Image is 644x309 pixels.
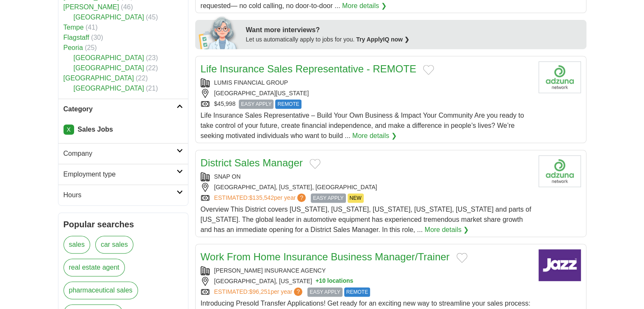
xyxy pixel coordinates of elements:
a: Flagstaff [64,34,89,41]
span: EASY APPLY [311,193,345,203]
a: ESTIMATED:$96,251per year? [214,287,304,297]
img: apply-iq-scientist.png [199,15,240,49]
h2: Category [64,104,177,114]
h2: Hours [64,190,177,200]
div: [GEOGRAPHIC_DATA], [US_STATE] [201,277,532,286]
a: X [64,124,74,135]
a: pharmaceutical sales [64,281,138,299]
img: Company logo [539,61,581,93]
span: (45) [146,14,158,21]
a: More details ❯ [342,1,387,11]
span: Overview This District covers [US_STATE], [US_STATE], [US_STATE], [US_STATE], [US_STATE] and part... [201,206,531,233]
span: + [315,277,319,286]
div: [PERSON_NAME] INSURANCE AGENCY [201,266,532,275]
div: LUMIS FINANCIAL GROUP [201,78,532,87]
span: (22) [146,64,158,72]
a: [PERSON_NAME] [64,3,119,11]
span: ? [297,193,306,202]
span: (46) [121,3,133,11]
a: Tempe [64,24,84,31]
div: Let us automatically apply to jobs for you. [246,35,581,44]
a: Employment type [58,164,188,185]
a: Category [58,99,188,119]
div: $45,998 [201,99,532,109]
button: Add to favorite jobs [310,159,321,169]
div: [GEOGRAPHIC_DATA], [US_STATE], [GEOGRAPHIC_DATA] [201,183,532,192]
h2: Employment type [64,169,177,179]
span: ? [294,287,302,296]
a: Hours [58,185,188,205]
a: sales [64,236,90,254]
span: REMOTE [275,99,301,109]
span: $96,251 [249,288,271,295]
button: Add to favorite jobs [456,253,467,263]
a: car sales [95,236,133,254]
span: REMOTE [344,287,370,297]
span: $135,542 [249,194,274,201]
a: ESTIMATED:$135,542per year? [214,193,308,203]
a: Try ApplyIQ now ❯ [356,36,409,43]
span: (22) [136,74,148,82]
h2: Popular searches [64,218,183,231]
a: Life Insurance Sales Representative - REMOTE [201,63,417,74]
img: Company logo [539,249,581,281]
span: (21) [146,85,158,92]
a: [GEOGRAPHIC_DATA] [74,85,144,92]
span: EASY APPLY [307,287,342,297]
button: +10 locations [315,277,353,286]
button: Add to favorite jobs [423,65,434,75]
div: SNAP ON [201,172,532,181]
a: [GEOGRAPHIC_DATA] [74,64,144,72]
h2: Company [64,149,177,159]
div: [GEOGRAPHIC_DATA][US_STATE] [201,89,532,98]
a: More details ❯ [352,131,397,141]
span: (25) [85,44,97,51]
img: Company logo [539,155,581,187]
a: District Sales Manager [201,157,303,168]
a: Peoria [64,44,83,51]
a: Company [58,143,188,164]
a: Work From Home Insurance Business Manager/Trainer [201,251,450,262]
span: (30) [91,34,103,41]
span: Life Insurance Sales Representative – Build Your Own Business & Impact Your Community Are you rea... [201,112,524,139]
a: [GEOGRAPHIC_DATA] [64,74,134,82]
strong: Sales Jobs [77,126,113,133]
div: Want more interviews? [246,25,581,35]
a: More details ❯ [425,225,469,235]
span: EASY APPLY [239,99,274,109]
a: real estate agent [64,259,125,276]
a: [GEOGRAPHIC_DATA] [74,54,144,61]
a: [GEOGRAPHIC_DATA] [74,14,144,21]
span: NEW [348,193,364,203]
span: (41) [86,24,97,31]
span: (23) [146,54,158,61]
